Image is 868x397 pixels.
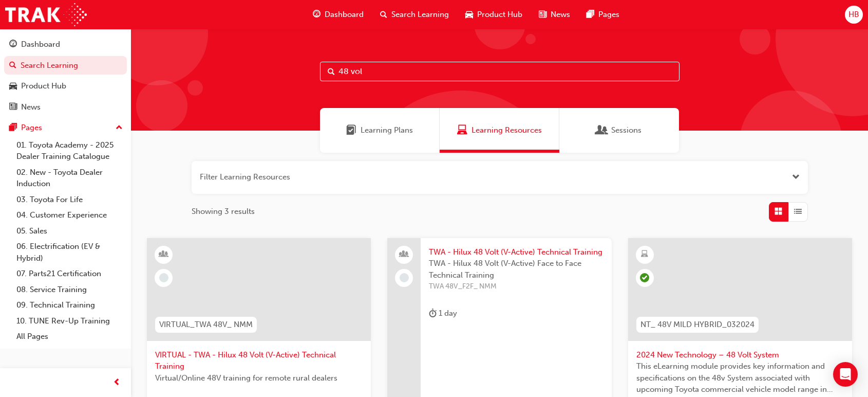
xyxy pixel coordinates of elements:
[457,124,467,136] span: Learning Resources
[9,103,17,112] span: news-icon
[471,124,542,136] span: Learning Resources
[192,206,255,218] span: Showing 3 results
[636,349,844,361] span: 2024 New Technology – 48 Volt System
[21,122,42,134] div: Pages
[305,4,372,25] a: guage-iconDashboard
[160,248,167,261] span: learningResourceType_INSTRUCTOR_LED-icon
[429,307,457,320] div: 1 day
[559,108,679,153] a: SessionsSessions
[320,108,440,153] a: Learning PlansLearning Plans
[12,282,127,298] a: 08. Service Training
[531,4,578,25] a: news-iconNews
[328,66,335,78] span: Search
[113,376,121,389] span: prev-icon
[429,281,603,293] span: TWA 48V_F2F_ NMM
[4,118,127,137] button: Pages
[380,8,387,21] span: search-icon
[640,273,649,282] span: learningRecordVerb_PASS-icon
[636,360,844,395] span: This eLearning module provides key information and specifications on the 48v System associated wi...
[12,239,127,266] a: 06. Electrification (EV & Hybrid)
[792,171,800,183] button: Open the filter
[611,124,641,136] span: Sessions
[429,307,437,320] span: duration-icon
[21,39,60,50] div: Dashboard
[4,35,127,54] a: Dashboard
[116,121,123,135] span: up-icon
[12,313,127,329] a: 10. TUNE Rev-Up Training
[12,165,127,192] a: 02. New - Toyota Dealer Induction
[465,8,473,21] span: car-icon
[9,123,17,133] span: pages-icon
[429,246,603,258] span: TWA - Hilux 48 Volt (V-Active) Technical Training
[845,6,863,24] button: HB
[372,4,457,25] a: search-iconSearch Learning
[833,362,858,387] div: Open Intercom Messenger
[848,9,859,21] span: HB
[641,248,648,261] span: learningResourceType_ELEARNING-icon
[9,40,17,49] span: guage-icon
[401,248,408,261] span: people-icon
[429,258,603,281] span: TWA - Hilux 48 Volt (V-Active) Face to Face Technical Training
[477,9,522,21] span: Product Hub
[551,9,570,21] span: News
[9,61,16,70] span: search-icon
[587,8,594,21] span: pages-icon
[12,207,127,223] a: 04. Customer Experience
[4,98,127,117] a: News
[391,9,449,21] span: Search Learning
[598,9,619,21] span: Pages
[12,137,127,165] a: 01. Toyota Academy - 2025 Dealer Training Catalogue
[325,9,364,21] span: Dashboard
[12,192,127,208] a: 03. Toyota For Life
[4,77,127,96] a: Product Hub
[320,62,680,81] input: Search...
[12,297,127,313] a: 09. Technical Training
[640,319,754,331] span: NT_ 48V MILD HYBRID_032024
[597,124,607,136] span: Sessions
[9,82,17,91] span: car-icon
[775,206,782,218] span: Grid
[794,206,802,218] span: List
[12,223,127,239] a: 05. Sales
[578,4,628,25] a: pages-iconPages
[5,3,87,26] img: Trak
[4,33,127,118] button: DashboardSearch LearningProduct HubNews
[12,329,127,345] a: All Pages
[457,4,531,25] a: car-iconProduct Hub
[159,273,168,282] span: learningRecordVerb_NONE-icon
[12,266,127,282] a: 07. Parts21 Certification
[361,124,413,136] span: Learning Plans
[21,101,41,113] div: News
[4,56,127,75] a: Search Learning
[539,8,546,21] span: news-icon
[400,273,409,282] span: learningRecordVerb_NONE-icon
[346,124,356,136] span: Learning Plans
[21,80,66,92] div: Product Hub
[155,349,363,372] span: VIRTUAL - TWA - Hilux 48 Volt (V-Active) Technical Training
[155,372,363,384] span: Virtual/Online 48V training for remote rural dealers
[159,319,253,331] span: VIRTUAL_TWA 48V_ NMM
[440,108,559,153] a: Learning ResourcesLearning Resources
[313,8,320,21] span: guage-icon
